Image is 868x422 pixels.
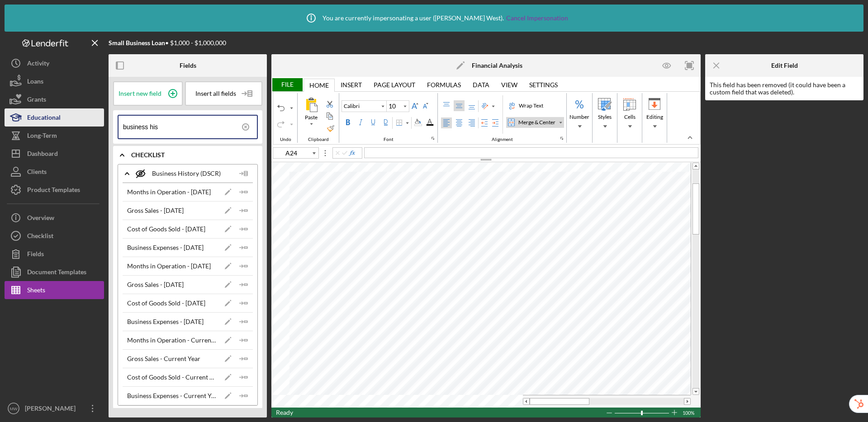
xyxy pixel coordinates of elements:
div: Sheets [27,281,45,301]
text: MW [9,406,18,411]
button: Product Templates [5,181,104,199]
button: Educational [5,108,104,127]
span: Ready [276,408,293,416]
div: Insert [341,81,362,89]
div: Paste [303,113,319,122]
div: Number [568,113,591,121]
div: Font [339,93,438,143]
div: Styles [593,95,617,131]
div: Zoom Out [606,408,613,418]
div: Font Color [424,117,436,128]
div: Font [381,137,396,142]
a: Cancel Impersonation [506,14,568,22]
div: Cut [324,98,335,109]
div: Business Expenses - [DATE] [127,244,204,251]
div: Merge & Center [517,118,557,127]
input: Search for an existing field [123,116,257,138]
label: Top Align [441,100,452,111]
div: Zoom level [683,408,696,417]
div: Undo [273,93,298,143]
div: File [271,78,303,91]
div: Edit Field [771,62,798,69]
div: Page Layout [368,78,421,91]
div: You are currently impersonating a user ( [PERSON_NAME] West ). [300,7,568,29]
div: Zoom In [671,408,678,417]
div: This field has been removed (it could have been a custom field that was deleted). [710,81,859,96]
button: Sheets [5,281,104,299]
div: Data [473,81,489,89]
div: Clipboard [306,137,331,142]
div: indicatorFonts [429,135,436,142]
button: MW[PERSON_NAME] [5,399,104,417]
div: Loans [27,72,43,93]
div: View [501,81,517,89]
label: Left Align [441,117,452,128]
div: Formulas [427,81,461,89]
div: Increase Indent [490,117,501,128]
div: Decrease Indent [479,117,490,128]
button: Clients [5,163,104,181]
div: Decrease Font Size [420,100,431,111]
div: Zoom [641,411,643,415]
button: Long-Term [5,127,104,145]
div: Gross Sales - [DATE] [127,281,184,288]
button: Activity [5,54,104,72]
label: Italic [355,117,366,128]
div: Business History (DSCR) [136,162,235,185]
div: Formulas [421,78,467,91]
div: Font Size [387,100,409,112]
div: Months in Operation - Current Year [127,337,217,344]
b: Financial Analysis [472,62,522,69]
div: Fields [180,62,196,69]
div: Document Templates [27,263,86,283]
div: Insert [335,78,368,91]
div: Zoom [614,408,671,417]
div: Dashboard [27,145,58,165]
span: Insert new field [119,90,161,97]
div: Grants [27,90,46,111]
div: Cost of Goods Sold - [DATE] [127,300,205,307]
div: Paste All [299,96,323,131]
div: Alignment [438,93,567,143]
label: Underline [368,117,379,128]
button: Fields [5,245,104,263]
div: Settings [529,81,558,89]
div: Increase Font Size [409,100,420,111]
button: Dashboard [5,145,104,163]
div: Home [309,82,329,89]
div: Product Templates [27,181,80,201]
div: Home [304,79,335,92]
div: Copy [324,111,335,122]
div: Alignment [489,137,515,142]
div: Cost of Goods Sold - [DATE] [127,225,205,233]
div: Merge & Center [506,117,564,128]
div: Clients [27,163,47,183]
div: Wrap Text [517,102,545,110]
div: Long-Term [27,127,57,147]
div: Number [567,95,592,131]
div: Border [394,117,411,128]
div: Font Family [342,100,387,112]
div: Educational [27,108,61,129]
button: Overview [5,209,104,227]
div: • $1,000 - $1,000,000 [109,39,226,47]
div: Months in Operation - [DATE] [127,263,211,270]
div: Data [467,78,495,91]
label: Center Align [454,117,465,128]
button: Loans [5,72,104,90]
label: Double Underline [380,117,391,128]
label: Bold [342,117,353,128]
label: Middle Align [454,100,465,111]
button: Document Templates [5,263,104,281]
